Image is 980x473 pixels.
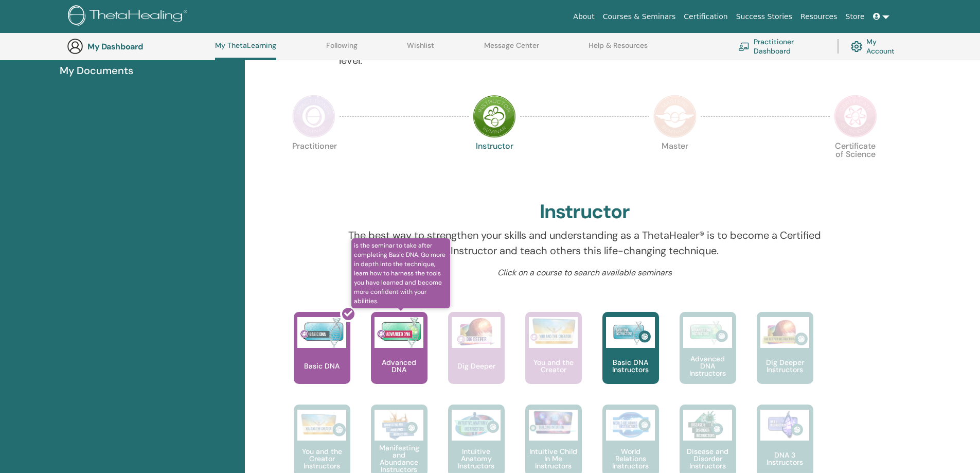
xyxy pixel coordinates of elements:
span: My Documents [60,63,133,78]
p: Certificate of Science [834,142,877,185]
a: Practitioner Dashboard [738,35,825,58]
p: Instructor [473,142,516,185]
img: You and the Creator [529,317,578,345]
img: Advanced DNA [375,317,423,348]
a: Advanced DNA Instructors Advanced DNA Instructors [680,312,736,405]
img: Intuitive Child In Me Instructors [529,410,578,435]
a: Success Stories [732,7,796,26]
a: Dig Deeper Dig Deeper [448,312,505,405]
p: Intuitive Child In Me Instructors [525,448,582,469]
img: Dig Deeper Instructors [760,317,809,348]
p: Dig Deeper [453,362,500,370]
a: Dig Deeper Instructors Dig Deeper Instructors [757,312,813,405]
p: Disease and Disorder Instructors [680,448,736,469]
p: Basic DNA Instructors [602,359,659,373]
img: DNA 3 Instructors [760,410,809,441]
h2: Instructor [540,200,630,224]
a: Certification [680,7,732,26]
h3: My Dashboard [87,42,190,51]
p: Dig Deeper Instructors [757,359,813,373]
img: World Relations Instructors [606,410,655,441]
img: You and the Creator Instructors [297,410,346,441]
a: is the seminar to take after completing Basic DNA. Go more in depth into the technique, learn how... [371,312,427,405]
img: Intuitive Anatomy Instructors [452,410,501,441]
img: Advanced DNA Instructors [683,317,732,348]
a: You and the Creator You and the Creator [525,312,582,405]
a: My Account [851,35,903,58]
p: Manifesting and Abundance Instructors [371,444,427,473]
img: Instructor [473,95,516,138]
a: My ThetaLearning [215,41,276,60]
img: Manifesting and Abundance Instructors [375,410,423,441]
p: DNA 3 Instructors [757,451,813,466]
p: Practitioner [292,142,335,185]
a: Basic DNA Basic DNA [294,312,350,405]
a: Wishlist [407,41,434,58]
a: Courses & Seminars [599,7,680,26]
a: Message Center [484,41,539,58]
span: is the seminar to take after completing Basic DNA. Go more in depth into the technique, learn how... [351,238,451,308]
a: Store [842,7,869,26]
img: Disease and Disorder Instructors [683,410,732,441]
a: Following [326,41,358,58]
p: Advanced DNA Instructors [680,355,736,377]
a: Basic DNA Instructors Basic DNA Instructors [602,312,659,405]
img: logo.png [68,5,191,28]
img: Basic DNA [297,317,346,348]
img: chalkboard-teacher.svg [738,42,750,50]
p: The best way to strengthen your skills and understanding as a ThetaHealer® is to become a Certifi... [339,227,830,258]
a: About [569,7,598,26]
img: Basic DNA Instructors [606,317,655,348]
img: cog.svg [851,39,862,55]
p: You and the Creator [525,359,582,373]
p: Master [653,142,697,185]
img: generic-user-icon.jpg [67,38,83,55]
img: Certificate of Science [834,95,877,138]
img: Master [653,95,697,138]
p: You and the Creator Instructors [294,448,350,469]
a: Help & Resources [589,41,648,58]
p: Intuitive Anatomy Instructors [448,448,505,469]
p: World Relations Instructors [602,448,659,469]
a: Resources [796,7,842,26]
p: Click on a course to search available seminars [339,267,830,279]
p: Advanced DNA [371,359,427,373]
img: Dig Deeper [452,317,501,348]
img: Practitioner [292,95,335,138]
